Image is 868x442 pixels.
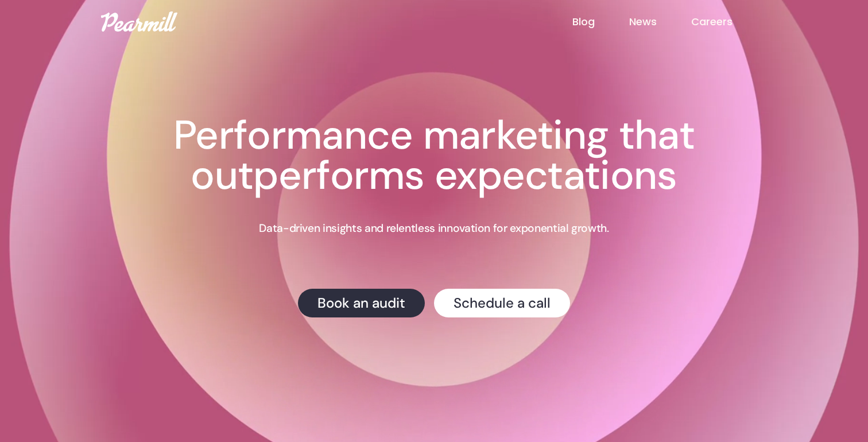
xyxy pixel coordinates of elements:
a: Book an audit [298,289,425,317]
h1: Performance marketing that outperforms expectations [113,115,755,196]
img: Pearmill logo [101,11,177,32]
a: Careers [691,14,767,29]
p: Data-driven insights and relentless innovation for exponential growth. [259,221,609,236]
a: Blog [572,14,629,29]
a: News [629,14,691,29]
a: Schedule a call [434,289,570,317]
